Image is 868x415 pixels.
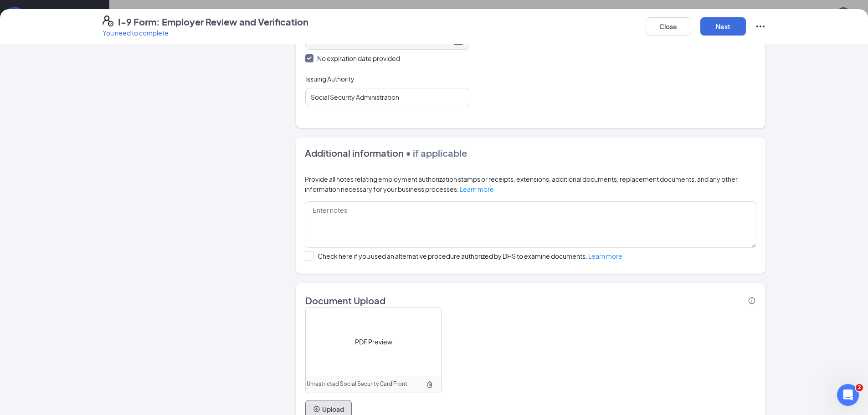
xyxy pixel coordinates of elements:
button: Next [700,17,746,36]
svg: Info [748,297,756,305]
a: Learn more [588,252,622,260]
h4: I-9 Form: Employer Review and Verification [118,15,308,28]
span: 2 [856,384,863,391]
span: Issuing Authority [305,74,354,83]
span: Provide all notes relating employment authorization stamps or receipts, extensions, additional do... [305,175,738,193]
span: Document Upload [305,294,385,307]
div: Check here if you used an alternative procedure authorized by DHS to examine documents. [318,251,622,261]
span: PDF Preview [355,337,392,347]
button: TrashOutline [422,377,437,392]
span: • if applicable [404,147,467,159]
span: Additional information [305,147,404,159]
a: Learn more [460,185,494,193]
button: Close [646,17,691,36]
svg: PlusCircle [313,405,320,413]
p: You need to complete [103,28,308,37]
iframe: Intercom live chat [837,384,859,406]
svg: Ellipses [755,21,766,32]
svg: FormI9EVerifyIcon [103,15,113,26]
svg: TrashOutline [426,381,433,388]
span: No expiration date provided [313,53,404,63]
span: Unrestricted Social Security Card Front [307,380,407,389]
